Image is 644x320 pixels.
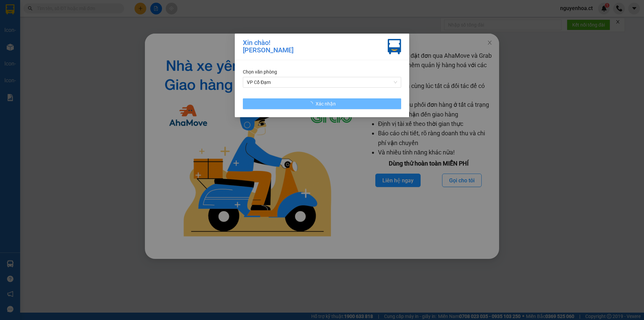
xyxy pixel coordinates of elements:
div: Xin chào! [PERSON_NAME] [243,39,293,54]
img: vxr-icon [388,39,401,54]
button: Xác nhận [243,98,401,109]
span: loading [308,101,316,106]
div: Chọn văn phòng [243,68,401,76]
span: Xác nhận [316,100,336,107]
span: VP Cổ Đạm [247,77,397,87]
